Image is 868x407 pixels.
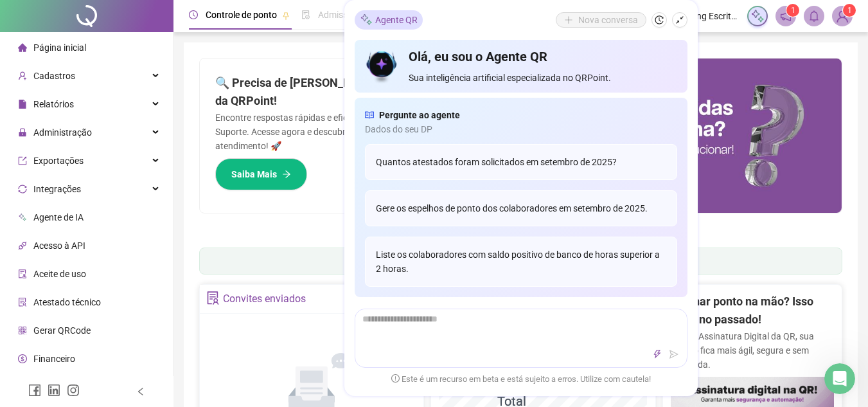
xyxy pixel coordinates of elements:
img: icon [365,48,399,85]
span: Pergunte ao agente [379,108,460,122]
span: read [365,108,374,122]
span: 1 [791,6,795,15]
span: Financeiro [33,354,75,364]
p: Encontre respostas rápidas e eficientes em nosso Guia Prático de Suporte. Acesse agora e descubra... [215,111,506,153]
div: Agente QR [355,10,423,30]
h2: Assinar ponto na mão? Isso ficou no passado! [671,293,834,329]
img: sparkle-icon.fc2bf0ac1784a2077858766a79e2daf3.svg [360,14,373,27]
div: Liste os colaboradores com saldo positivo de banco de horas superior a 2 horas. [365,237,677,287]
span: exclamation-circle [391,375,400,383]
span: audit [18,269,27,278]
span: linkedin [48,384,60,397]
h2: 🔍 Precisa de [PERSON_NAME]? Conte com o Suporte da QRPoint! [215,74,506,111]
p: Com a Assinatura Digital da QR, sua gestão fica mais ágil, segura e sem papelada. [671,329,834,372]
h4: Olá, eu sou o Agente QR [409,48,677,66]
span: Página inicial [33,42,86,53]
span: Dados do seu DP [365,122,677,136]
span: Agente de IA [33,212,84,222]
button: Saiba Mais [215,158,307,190]
sup: 1 [786,4,799,17]
span: solution [18,298,27,307]
span: Saiba Mais [231,167,277,181]
span: file-done [301,10,310,19]
span: Relatórios [33,99,74,109]
span: Aceite de uso [33,269,86,279]
span: Controle de ponto [206,10,277,20]
iframe: Intercom live chat [824,363,855,394]
span: bell [808,10,820,22]
div: Convites enviados [223,288,306,310]
span: arrow-right [282,170,291,179]
span: 1 [847,6,852,15]
span: notification [780,10,792,22]
span: solution [206,291,220,305]
button: Nova conversa [556,12,646,28]
sup: Atualize o seu contato no menu Meus Dados [843,4,856,17]
span: home [18,43,27,52]
img: 85215 [833,6,852,26]
span: Integrações [33,184,81,194]
span: clock-circle [189,10,198,19]
span: shrink [675,15,684,24]
div: Gere os espelhos de ponto dos colaboradores em setembro de 2025. [365,190,677,226]
span: Administração [33,127,92,138]
span: sync [18,185,27,194]
div: Quantos atestados foram solicitados em setembro de 2025? [365,144,677,180]
span: instagram [67,384,80,397]
span: export [18,156,27,165]
span: user-add [18,71,27,80]
button: thunderbolt [650,347,665,362]
span: Exportações [33,156,84,166]
span: history [655,15,664,24]
span: left [136,387,145,396]
span: Atestado técnico [33,297,101,307]
span: Admissão digital [318,10,384,20]
span: Este é um recurso em beta e está sujeito a erros. Utilize com cautela! [391,373,651,386]
span: facebook [28,384,41,397]
span: Acesso à API [33,240,85,251]
span: dollar [18,354,27,363]
span: file [18,100,27,109]
span: qrcode [18,326,27,335]
span: Cadastros [33,71,75,81]
span: Sua inteligência artificial especializada no QRPoint. [409,71,677,85]
span: Gerar QRCode [33,325,91,336]
span: thunderbolt [653,350,662,359]
img: sparkle-icon.fc2bf0ac1784a2077858766a79e2daf3.svg [750,9,765,23]
button: send [666,347,682,362]
span: pushpin [282,12,290,19]
span: api [18,241,27,250]
span: lock [18,128,27,137]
